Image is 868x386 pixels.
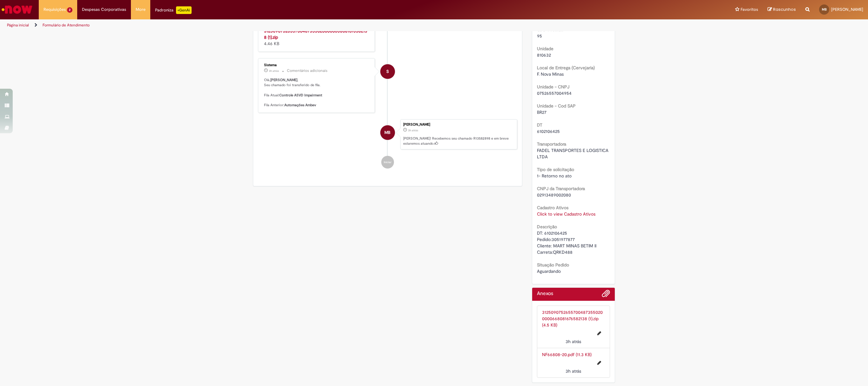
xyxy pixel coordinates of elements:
p: [PERSON_NAME]! Recebemos seu chamado R13582898 e em breve estaremos atuando. [403,136,514,146]
b: Unidade - Cod SAP [537,103,576,109]
b: CNPJ da Transportadora [537,186,585,191]
a: Rascunhos [768,7,796,13]
span: Rascunhos [773,6,796,12]
button: Adicionar anexos [602,289,610,301]
div: System [380,64,395,79]
span: 3h atrás [269,69,279,73]
span: 2 [67,7,72,13]
a: Página inicial [7,23,29,28]
div: 4.46 KB [264,28,370,47]
span: Favoritos [741,6,758,13]
span: [PERSON_NAME] [831,7,863,12]
time: 30/09/2025 16:57:38 [566,339,581,344]
div: Sistema [264,63,370,67]
span: DT: 6102106425 Pedido:3051977877 Cliente: MART MINAS BETIM II Carreta:QRKD488 [537,230,596,255]
a: 31250907526557004873550200000668081676582138 (1).zip [264,28,367,40]
b: [PERSON_NAME] [270,78,297,82]
b: Transportadora [537,141,566,147]
button: Editar nome de arquivo NF66808-20.pdf [593,358,605,368]
span: More [136,6,146,13]
a: Click to view Cadastro Ativos [537,211,595,217]
p: Olá, , Seu chamado foi transferido de fila. Fila Atual: Fila Anterior: [264,78,370,107]
b: Unidade - CNPJ [537,84,569,90]
span: Aguardando [537,268,561,274]
b: DT [537,122,542,128]
span: MB [822,7,827,11]
time: 30/09/2025 16:57:38 [566,368,581,374]
img: ServiceNow [1,3,33,16]
div: [PERSON_NAME] [403,123,514,127]
a: Formulário de Atendimento [43,23,90,28]
b: Controle ASVD Impairment [279,93,322,98]
b: Tipo de solicitação [537,167,574,172]
div: Marcos BrandaoDeAraujo [380,125,395,140]
span: 07526557004954 [537,90,572,96]
span: 95 [537,33,542,39]
ul: Trilhas de página [5,19,574,31]
b: Local de Entrega (Cervejaria) [537,65,595,71]
b: Cadastro Ativos [537,205,568,210]
b: Unidade [537,46,553,52]
a: 31250907526557004873550200000668081676582138 (1).zip (4.5 KB) [542,309,603,328]
span: 6102106425 [537,128,560,134]
span: Despesas Corporativas [82,6,126,13]
span: 810632 [537,52,551,58]
span: FADEL TRANSPORTES E LOGISTICA LTDA [537,148,610,160]
span: 1- Retorno no ato [537,173,572,179]
span: MB [384,125,390,140]
time: 30/09/2025 16:38:44 [408,128,418,132]
a: NF66808-20.pdf (11.3 KB) [542,352,592,357]
span: 3h atrás [566,368,581,374]
b: Automações Ambev [284,103,316,107]
b: CDD Promax [537,27,563,32]
span: BR27 [537,109,546,115]
span: S [386,64,389,79]
b: Descrição [537,224,557,230]
time: 30/09/2025 16:38:48 [269,69,279,73]
button: Editar nome de arquivo 31250907526557004873550200000668081676582138 (1).zip [593,328,605,338]
span: Requisições [44,6,66,13]
div: Padroniza [155,6,192,14]
p: +GenAi [176,6,192,14]
b: Situação Pedido [537,262,569,268]
span: 3h atrás [408,128,418,132]
span: F. Nova Minas [537,71,564,77]
small: Comentários adicionais [287,68,328,73]
li: Marcos BrandaoDeAraujo [258,119,517,150]
h2: Anexos [537,291,553,297]
span: 3h atrás [566,339,581,344]
span: 02913489002080 [537,192,571,198]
